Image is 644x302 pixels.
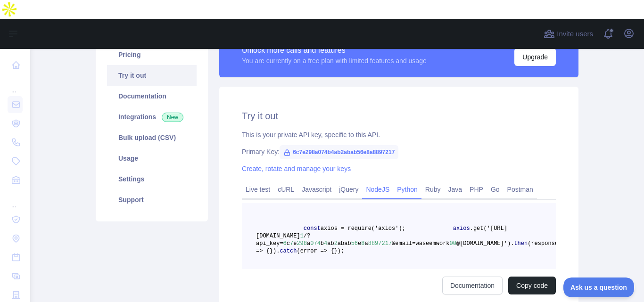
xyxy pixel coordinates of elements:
span: a [307,240,310,247]
span: 1 [300,233,304,239]
span: catch [280,248,297,254]
span: ab [327,240,334,247]
span: 2 [334,240,338,247]
span: axios [453,225,470,232]
a: Javascript [298,182,335,197]
a: Go [487,182,504,197]
div: Primary Key: [242,147,556,156]
span: 8897217 [368,240,392,247]
span: }); [334,248,345,254]
div: ... [8,190,23,209]
a: Integrations New [107,106,197,127]
a: Usage [107,148,197,169]
span: &email=waseemwork [392,240,449,247]
div: ... [8,75,23,94]
a: Ruby [421,182,445,197]
a: Documentation [442,277,503,294]
iframe: Toggle Customer Support [563,278,635,297]
span: then [514,240,528,247]
span: . [511,240,514,247]
span: c [287,240,290,247]
span: 074 [310,240,321,247]
span: 56 [351,240,358,247]
a: PHP [466,182,487,197]
h2: Try it out [242,109,556,122]
span: 7 [290,240,293,247]
span: e [358,240,361,247]
a: Documentation [107,86,197,106]
a: Postman [504,182,537,197]
span: 8 [361,240,364,247]
a: Settings [107,169,197,189]
span: axios = require('axios'); [321,225,405,232]
span: @[DOMAIN_NAME]') [456,240,511,247]
span: 6 [283,240,287,247]
span: 6c7e298a074b4ab2abab56e8a8897217 [280,145,398,159]
a: jQuery [335,182,362,197]
a: Bulk upload (CSV) [107,127,197,148]
a: NodeJS [362,182,393,197]
a: Python [393,182,421,197]
a: Try it out [107,65,197,86]
span: a [364,240,368,247]
span: 4 [324,240,327,247]
span: Invite users [557,29,593,40]
span: (error => { [297,248,334,254]
div: Unlock more calls and features [242,45,427,56]
a: Java [445,182,466,197]
span: 00 [450,240,456,247]
button: Invite users [542,26,595,41]
a: Pricing [107,44,197,65]
a: Create, rotate and manage your keys [242,165,351,172]
div: You are currently on a free plan with limited features and usage [242,56,427,65]
span: 298 [297,240,307,247]
a: Live test [242,182,274,197]
span: . [276,248,280,254]
button: Copy code [508,277,556,294]
span: New [162,113,183,122]
a: cURL [274,182,298,197]
a: Support [107,189,197,210]
button: Upgrade [514,48,556,66]
span: e [293,240,297,247]
div: This is your private API key, specific to this API. [242,130,556,139]
span: const [304,225,321,232]
span: b [321,240,324,247]
span: abab [338,240,351,247]
span: }) [270,248,276,254]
